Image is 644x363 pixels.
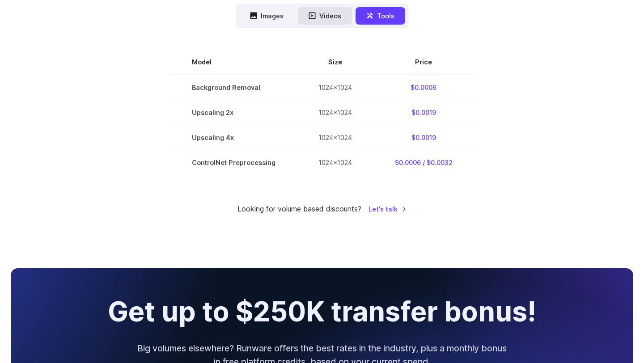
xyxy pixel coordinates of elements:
td: 1024x1024 [297,75,373,100]
td: $0.0006 [373,75,474,100]
a: Let's talk [369,204,407,214]
td: 1024x1024 [297,125,373,150]
td: 1024x1024 [297,150,373,175]
td: 1024x1024 [297,100,373,125]
button: Images [239,7,294,25]
td: Upscaling 4x [170,125,297,150]
td: $0.0019 [373,125,474,150]
th: Price [373,50,474,75]
td: $0.0019 [373,100,474,125]
small: Looking for volume based discounts? [237,203,361,215]
td: Background Removal [170,75,297,100]
button: Videos [298,7,352,25]
button: Tools [356,7,405,25]
th: Size [297,50,373,75]
td: $0.0006 / $0.0032 [373,150,474,175]
h2: Get up to $250K transfer bonus! [108,297,536,327]
th: Model [170,50,297,75]
td: Upscaling 2x [170,100,297,125]
td: ControlNet Preprocessing [170,150,297,175]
